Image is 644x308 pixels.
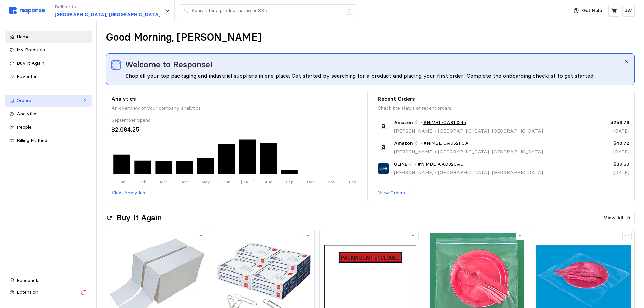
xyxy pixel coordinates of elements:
[111,95,363,103] p: Analytics
[625,7,632,15] p: JW
[17,111,38,117] span: Analytics
[181,179,188,184] tspan: Apr
[423,140,469,147] a: #NIMBL-CA952F0A
[423,119,466,126] a: #NIMBL-CA918345
[307,179,314,184] tspan: Oct
[5,44,92,56] a: My Products
[378,163,389,174] img: ULINE
[5,31,92,43] a: Home
[394,161,407,168] span: ULINE
[418,161,464,168] a: #NIMBL-AAD820AC
[17,289,38,295] span: Extension
[201,179,210,184] tspan: May
[117,213,162,223] h2: Buy It Again
[378,95,629,103] p: Recent Orders
[434,149,438,155] span: •
[111,189,153,197] button: View Analytics
[394,169,543,176] p: [PERSON_NAME] [GEOGRAPHIC_DATA], [GEOGRAPHIC_DATA]
[378,142,389,153] img: Amazon
[420,119,422,126] p: •
[328,179,336,184] tspan: Nov
[139,179,146,184] tspan: Feb
[17,60,44,66] span: Buy It Again
[17,124,32,130] span: People
[17,137,50,143] span: Billing Methods
[394,127,543,135] p: [PERSON_NAME] [GEOGRAPHIC_DATA], [GEOGRAPHIC_DATA]
[414,161,416,168] p: •
[434,128,438,134] span: •
[160,179,167,184] tspan: Mar
[378,104,629,112] p: Check the status of recent orders.
[378,189,405,197] p: View Orders
[570,127,629,135] p: [DATE]
[111,60,121,70] img: svg%3e
[5,135,92,147] a: Billing Methods
[394,148,543,156] p: [PERSON_NAME] [GEOGRAPHIC_DATA], [GEOGRAPHIC_DATA]
[349,179,356,184] tspan: Dec
[378,189,413,197] button: View Orders
[582,7,602,15] p: Get Help
[570,169,629,176] p: [DATE]
[5,275,92,287] button: Feedback
[111,117,363,124] div: September Spend
[241,179,254,184] tspan: [DATE]
[17,277,38,283] span: Feedback
[264,179,272,184] tspan: Aug
[5,286,92,299] button: Extension
[622,5,635,17] button: JW
[5,71,92,83] a: Favorites
[17,33,30,40] span: Home
[111,125,363,134] div: $2,084.25
[223,179,230,184] tspan: Jun
[570,148,629,156] p: [DATE]
[570,4,606,17] button: Get Help
[112,189,145,197] p: View Analytics
[55,3,160,11] p: Deliver to
[5,95,92,107] a: Orders
[125,72,624,80] div: Shop all your top packaging and industrial suppliers in one place. Get started by searching for a...
[570,119,629,126] p: $258.76
[17,97,80,104] div: Orders
[434,169,438,175] span: •
[378,121,389,132] img: Amazon
[394,119,413,126] span: Amazon
[125,58,212,71] span: Welcome to Response!
[192,5,341,17] input: Search for a product name or SKU
[420,140,422,147] p: •
[286,179,293,184] tspan: Sep
[604,214,623,222] p: View All
[118,179,125,184] tspan: Jan
[570,161,629,168] p: $39.50
[9,7,45,14] img: svg%3e
[570,140,629,147] p: $48.72
[600,212,635,224] button: View All
[5,108,92,120] a: Analytics
[345,7,353,15] div: /
[55,11,160,18] p: [GEOGRAPHIC_DATA], [GEOGRAPHIC_DATA]
[17,73,38,79] span: Favorites
[111,104,363,112] p: An overview of your company analytics.
[394,140,413,147] span: Amazon
[17,47,45,53] span: My Products
[106,31,261,44] h1: Good Morning, [PERSON_NAME]
[5,57,92,69] a: Buy It Again
[5,121,92,134] a: People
